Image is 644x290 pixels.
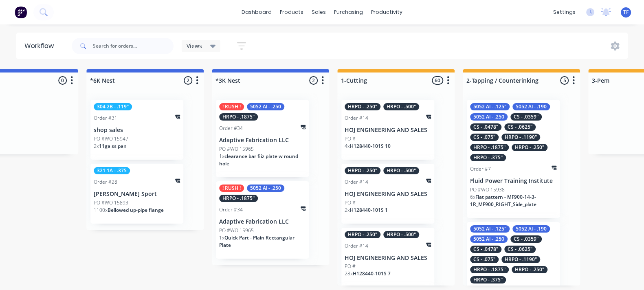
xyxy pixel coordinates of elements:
[341,164,434,224] div: HRPO - .250"HRPO - .500"Order #14HOJ ENGINEERING AND SALESPO #2xH128440-101S 1
[383,167,419,174] div: HRPO - .500"
[353,270,391,277] span: H128440-101S 7
[345,191,431,198] p: HOJ ENGINEERING AND SALES
[470,193,475,200] span: 6 x
[94,127,180,134] p: shop sales
[512,103,550,110] div: 5052 Al - .190
[345,143,350,149] span: 4 x
[219,227,254,234] p: PO #WO 15965
[93,38,174,54] input: Search for orders...
[470,246,501,253] div: CS - .0478"
[383,231,419,238] div: HRPO - .500"
[345,178,368,186] div: Order #14
[512,144,547,151] div: HRPO - .250"
[470,154,506,161] div: HRPO - .375"
[219,137,306,144] p: Adaptive Fabrication LLC
[219,185,244,192] div: ! RUSH !
[345,114,368,122] div: Order #14
[94,207,108,213] span: 1100 x
[623,9,629,16] span: TF
[350,143,391,149] span: H128440-101S 10
[94,103,132,110] div: 304 2B - .119"
[94,143,99,149] span: 2 x
[94,191,180,198] p: [PERSON_NAME] Sport
[108,207,164,213] span: Bellowed up-pipe flange
[15,6,27,18] img: Factory
[341,228,434,288] div: HRPO - .250"HRPO - .500"Order #14HOJ ENGINEERING AND SALESPO #28xH128440-101S 7
[94,178,117,186] div: Order #28
[345,255,431,261] p: HOJ ENGINEERING AND SALES
[219,218,306,225] p: Adaptive Fabrication LLC
[470,193,536,208] span: Flat pattern - MF900-14-3-1R_MF900_RIGHT_Side_plate
[219,234,295,248] span: Quick Part - Plain Rectangular Plate
[501,256,540,263] div: HRPO - .1190"
[470,276,506,283] div: HRPO - .375"
[350,207,388,213] span: H128440-101S 1
[470,123,501,131] div: CS - .0478"
[276,6,308,18] div: products
[512,266,547,273] div: HRPO - .250"
[24,41,58,51] div: Workflow
[308,6,330,18] div: sales
[237,6,276,18] a: dashboard
[504,246,536,253] div: CS - .0625"
[501,134,540,141] div: HRPO - .1190"
[247,185,284,192] div: 5052 Al - .250
[345,231,380,238] div: HRPO - .250"
[219,153,224,160] span: 1 x
[219,103,244,110] div: ! RUSH !
[90,100,183,160] div: 304 2B - .119"Order #31shop salesPO #WO 159472x11ga ss pan
[383,103,419,110] div: HRPO - .500"
[94,167,130,174] div: 321 1A - .375
[330,6,367,18] div: purchasing
[216,100,309,177] div: ! RUSH !5052 Al - .250HRPO - .1875"Order #34Adaptive Fabrication LLCPO #WO 159651xclearance bar f...
[470,186,505,193] p: PO #WO 15938
[345,270,353,277] span: 28 x
[219,153,298,167] span: clearance bar fiiz plate w round hole
[216,181,309,259] div: ! RUSH !5052 Al - .250HRPO - .1875"Order #34Adaptive Fabrication LLCPO #WO 159651xQuick Part - Pl...
[219,206,243,213] div: Order #34
[345,207,350,213] span: 2 x
[470,256,499,263] div: CS - .075"
[512,225,550,233] div: 5052 Al - .190
[247,103,284,110] div: 5052 Al - .250
[470,165,491,173] div: Order #7
[90,164,183,224] div: 321 1A - .375Order #28[PERSON_NAME] SportPO #WO 158931100xBellowed up-pipe flange
[219,125,243,132] div: Order #34
[345,167,380,174] div: HRPO - .250"
[470,103,510,110] div: 5052 Al - .125"
[470,266,509,273] div: HRPO - .1875"
[341,100,434,160] div: HRPO - .250"HRPO - .500"Order #14HOJ ENGINEERING AND SALESPO #4xH128440-101S 10
[345,127,431,134] p: HOJ ENGINEERING AND SALES
[510,113,542,121] div: CS - .0359"
[549,6,580,18] div: settings
[470,225,510,233] div: 5052 Al - .125"
[345,135,356,143] p: PO #
[467,100,560,218] div: 5052 Al - .125"5052 Al - .1905052 Al - .250CS - .0359"CS - .0478"CS - .0625"CS - .075"HRPO - .119...
[187,42,202,50] span: Views
[94,199,128,207] p: PO #WO 15893
[470,178,556,185] p: Fluid Power Training Institute
[99,143,127,149] span: 11ga ss pan
[345,242,368,250] div: Order #14
[219,195,258,202] div: HRPO - .1875"
[345,199,356,207] p: PO #
[219,234,224,241] span: 1 x
[367,6,407,18] div: productivity
[470,235,508,243] div: 5052 Al - .250
[470,113,508,121] div: 5052 Al - .250
[470,134,499,141] div: CS - .075"
[504,123,536,131] div: CS - .0625"
[94,135,128,143] p: PO #WO 15947
[345,263,356,270] p: PO #
[219,145,254,153] p: PO #WO 15965
[510,235,542,243] div: CS - .0359"
[470,144,509,151] div: HRPO - .1875"
[345,103,380,110] div: HRPO - .250"
[219,113,258,121] div: HRPO - .1875"
[94,114,117,122] div: Order #31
